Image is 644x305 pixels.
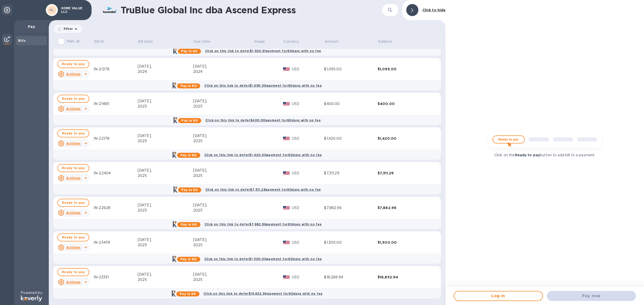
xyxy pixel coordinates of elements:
[94,39,104,44] p: Bill №
[180,292,196,296] b: Pay in 60
[138,272,193,277] div: [DATE],
[378,39,398,44] span: Balance
[138,242,193,248] div: 2025
[204,153,322,157] b: Click on this link to defer $1,420.00 payment for 60 days with no fee
[94,205,138,211] div: IN-22628
[283,241,290,244] img: USD
[180,257,197,261] b: Pay in 60
[193,272,254,277] div: [DATE],
[254,39,265,44] p: Image
[193,133,254,138] div: [DATE],
[193,202,254,208] div: [DATE],
[21,295,42,301] img: Logo
[50,8,54,12] b: HL
[324,240,377,245] div: $1,300.00
[18,39,26,42] b: Bills
[324,171,377,176] div: $7,311.29
[94,171,138,176] div: IN-22404
[138,237,193,242] div: [DATE],
[193,98,254,104] div: [DATE],
[62,96,85,102] span: Ready to pay
[378,275,431,280] div: $16,852.94
[193,173,254,178] div: 2025
[62,200,85,206] span: Ready to pay
[62,61,85,67] span: Ready to pay
[121,5,339,15] h1: TruBlue Global Inc dba Ascend Express
[378,101,431,106] div: $400.00
[57,164,89,172] button: Ready to pay
[18,24,45,29] p: Pay
[66,245,80,249] u: Actions
[283,275,290,279] img: USD
[494,152,595,158] p: Click on the button to add bill to a payment.
[181,188,198,192] b: Pay in 60
[62,27,73,31] p: Filter
[284,39,299,44] p: Currency
[292,205,324,211] p: USD
[181,84,197,88] b: Pay in 60
[283,102,290,106] img: USD
[181,119,198,122] b: Pay in 60
[324,136,377,141] div: $1,420.00
[57,199,89,207] button: Ready to pay
[138,202,193,208] div: [DATE],
[138,104,193,109] div: 2025
[193,39,217,44] span: Due Date
[378,39,392,44] p: Balance
[94,136,138,141] div: IN-22178
[283,171,290,175] img: USD
[94,67,138,72] div: IN-21278
[138,98,193,104] div: [DATE],
[138,277,193,282] div: 2025
[324,205,377,211] div: $7,882.96
[57,233,89,241] button: Ready to pay
[181,49,197,53] b: Pay in 60
[66,280,80,284] u: Actions
[94,39,111,44] span: Bill №
[193,39,210,44] p: Due Date
[292,101,324,107] p: USD
[193,208,254,213] div: 2025
[138,208,193,213] div: 2025
[138,39,153,44] p: Bill Date
[62,269,85,275] span: Ready to pay
[324,101,377,107] div: $400.00
[292,171,324,176] p: USD
[57,129,89,137] button: Ready to pay
[325,39,345,44] span: Amount
[138,39,159,44] span: Bill Date
[57,268,89,276] button: Ready to pay
[94,275,138,280] div: IN-23331
[378,205,431,210] div: $7,882.96
[180,153,197,157] b: Pay in 60
[283,206,290,210] img: USD
[138,133,193,138] div: [DATE],
[66,39,79,44] p: Mark all
[138,173,193,178] div: 2025
[57,60,89,68] button: Ready to pay
[204,257,322,261] b: Click on this link to defer $1,300.00 payment for 60 days with no fee
[62,234,85,240] span: Ready to pay
[292,275,324,280] p: USD
[324,275,377,280] div: $18,268.94
[378,171,431,176] div: $7,311.29
[66,72,80,76] u: Actions
[422,8,446,12] b: Click to hide
[193,69,254,74] div: 2024
[454,291,543,301] button: Log in
[193,104,254,109] div: 2025
[193,168,254,173] div: [DATE],
[515,153,540,157] b: Ready to pay
[66,211,80,215] u: Actions
[193,64,254,69] div: [DATE],
[325,39,339,44] p: Amount
[283,67,290,71] img: USD
[66,141,80,145] u: Actions
[205,222,322,226] b: Click on this link to defer $7,882.96 payment for 60 days with no fee
[205,188,321,191] b: Click on this link to defer $7,311.29 payment for 60 days with no fee
[292,240,324,245] p: USD
[292,136,324,141] p: USD
[204,84,322,87] b: Click on this link to defer $1,095.00 payment for 60 days with no fee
